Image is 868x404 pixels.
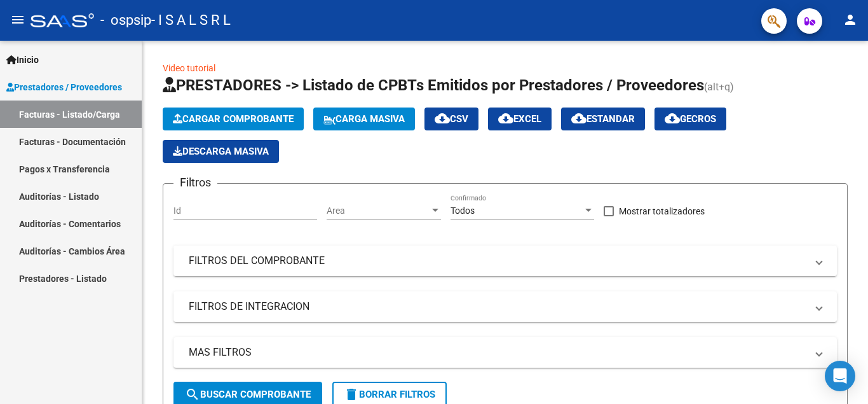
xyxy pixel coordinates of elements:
[173,246,837,276] mat-expansion-panel-header: FILTROS DEL COMPROBANTE
[100,6,151,34] span: - ospsip
[344,389,435,400] span: Borrar Filtros
[665,113,716,125] span: Gecros
[189,300,806,314] mat-panel-title: FILTROS DE INTEGRACION
[189,254,806,268] mat-panel-title: FILTROS DEL COMPROBANTE
[173,291,837,322] mat-expansion-panel-header: FILTROS DE INTEGRACION
[151,6,231,34] span: - I S A L S R L
[825,361,855,391] div: Open Intercom Messenger
[498,113,541,125] span: EXCEL
[654,108,726,130] button: Gecros
[488,108,552,130] button: EXCEL
[173,113,294,125] span: Cargar Comprobante
[435,113,468,125] span: CSV
[173,337,837,368] mat-expansion-panel-header: MAS FILTROS
[571,113,635,125] span: Estandar
[498,111,513,126] mat-icon: cloud_download
[313,108,415,130] button: Carga Masiva
[619,204,705,219] span: Mostrar totalizadores
[163,140,279,163] button: Descarga Masiva
[704,81,734,93] span: (alt+q)
[6,80,122,94] span: Prestadores / Proveedores
[665,111,680,126] mat-icon: cloud_download
[163,140,279,163] app-download-masive: Descarga masiva de comprobantes (adjuntos)
[435,111,450,126] mat-icon: cloud_download
[327,205,430,216] span: Area
[163,76,704,94] span: PRESTADORES -> Listado de CPBTs Emitidos por Prestadores / Proveedores
[163,108,304,130] button: Cargar Comprobante
[10,12,25,27] mat-icon: menu
[571,111,587,126] mat-icon: cloud_download
[344,387,359,402] mat-icon: delete
[843,12,858,27] mat-icon: person
[173,174,217,192] h3: Filtros
[163,63,215,73] a: Video tutorial
[189,345,806,359] mat-panel-title: MAS FILTROS
[323,113,405,125] span: Carga Masiva
[185,387,200,402] mat-icon: search
[451,205,475,216] span: Todos
[185,389,311,400] span: Buscar Comprobante
[173,146,269,157] span: Descarga Masiva
[424,108,478,130] button: CSV
[6,53,39,67] span: Inicio
[561,108,645,130] button: Estandar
